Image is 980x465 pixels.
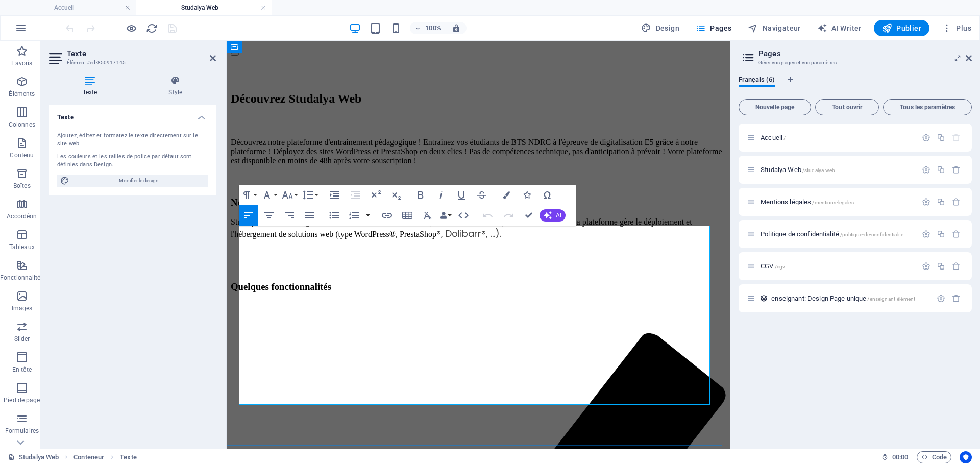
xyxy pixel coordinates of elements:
[519,205,538,226] button: Confirm (Ctrl+⏎)
[952,294,961,303] div: Supprimer
[478,205,498,226] button: Undo (Ctrl+Z)
[517,185,536,205] button: Icons
[922,230,930,238] div: Paramètres
[942,23,971,33] span: Plus
[802,167,836,173] span: /studalya-web
[4,396,40,404] p: Pied de page
[952,198,961,206] div: Supprimer
[259,185,279,205] button: Font Family
[937,230,945,238] div: Dupliquer
[888,104,967,110] span: Tous les paramètres
[937,165,945,174] div: Dupliquer
[637,20,683,36] button: Design
[556,212,561,218] span: AI
[49,105,216,124] h4: Texte
[135,76,216,97] h4: Style
[9,90,35,98] p: Éléments
[345,205,364,226] button: Ordered List
[499,205,518,226] button: Redo (Ctrl+Shift+Z)
[13,182,31,190] p: Boîtes
[73,451,104,463] span: Cliquez pour sélectionner. Double-cliquez pour modifier.
[757,263,917,270] div: CGV/cgv
[815,99,879,115] button: Tout ouvrir
[411,185,430,205] button: Bold (Ctrl+B)
[812,200,853,205] span: /mentions-legales
[761,166,835,174] span: Cliquez pour ouvrir la page.
[813,20,866,36] button: AI Writer
[11,59,32,67] p: Favoris
[67,49,216,58] h2: Texte
[136,2,272,13] h4: Studalya Web
[641,23,679,33] span: Design
[783,135,786,141] span: /
[899,453,901,461] span: :
[537,185,557,205] button: Special Characters
[874,20,929,36] button: Publier
[921,451,947,463] span: Code
[739,74,775,88] span: Français (6)
[744,20,804,36] button: Navigateur
[761,262,785,270] span: Cliquez pour ouvrir la page.
[57,175,208,187] button: Modifier le design
[881,451,909,463] h6: Durée de la session
[12,304,33,312] p: Images
[937,294,945,303] div: Paramètres
[5,427,39,435] p: Formulaires
[239,205,258,226] button: Align Left
[917,451,951,463] button: Code
[431,185,451,205] button: Italic (Ctrl+I)
[952,230,961,238] div: Supprimer
[386,185,406,205] button: Subscript
[637,20,683,36] div: Design (Ctrl+Alt+Y)
[418,205,437,226] button: Clear Formatting
[346,185,365,205] button: Decrease Indent
[768,295,932,302] div: enseignant: Design Page unique/enseignant-élément
[10,151,34,159] p: Contenu
[758,49,972,58] h2: Pages
[775,264,786,270] span: /cgv
[377,205,397,226] button: Insert Link
[146,22,158,34] i: Actualiser la page
[952,262,961,271] div: Supprimer
[771,295,915,302] span: Cliquez pour ouvrir la page.
[696,23,731,33] span: Pages
[280,205,299,226] button: Align Right
[472,185,492,205] button: Strikethrough
[757,134,917,141] div: Accueil/
[280,185,299,205] button: Font Size
[757,199,917,205] div: Mentions légales/mentions-legales
[410,22,446,34] button: 100%
[739,76,972,95] div: Onglets langues
[14,335,30,343] p: Slider
[259,205,279,226] button: Align Center
[454,205,473,226] button: HTML
[937,133,945,142] div: Dupliquer
[761,134,786,141] span: Cliquez pour ouvrir la page.
[325,205,344,226] button: Unordered List
[12,365,32,374] p: En-tête
[867,296,915,302] span: /enseignant-élément
[761,230,903,238] span: Cliquez pour ouvrir la page.
[145,22,158,34] button: reload
[364,205,372,226] button: Ordered List
[739,99,811,115] button: Nouvelle page
[425,22,442,34] h6: 100%
[757,166,917,173] div: Studalya Web/studalya-web
[7,212,37,221] p: Accordéon
[125,22,137,34] button: Cliquez ici pour quitter le mode Aperçu et poursuivre l'édition.
[57,153,208,169] div: Les couleurs et les tailles de police par défaut sont définies dans Design.
[452,185,471,205] button: Underline (Ctrl+U)
[497,185,516,205] button: Colors
[938,20,975,36] button: Plus
[300,185,320,205] button: Line Height
[366,185,385,205] button: Superscript
[820,104,874,110] span: Tout ouvrir
[937,198,945,206] div: Dupliquer
[452,23,461,33] i: Lors du redimensionnement, ajuster automatiquement le niveau de zoom en fonction de l'appareil sé...
[892,451,908,463] span: 00 00
[952,165,961,174] div: Supprimer
[757,231,917,237] div: Politique de confidentialité/politique-de-confidentialite
[922,133,930,142] div: Paramètres
[761,198,854,206] span: Cliquez pour ouvrir la page.
[960,451,972,463] button: Usercentrics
